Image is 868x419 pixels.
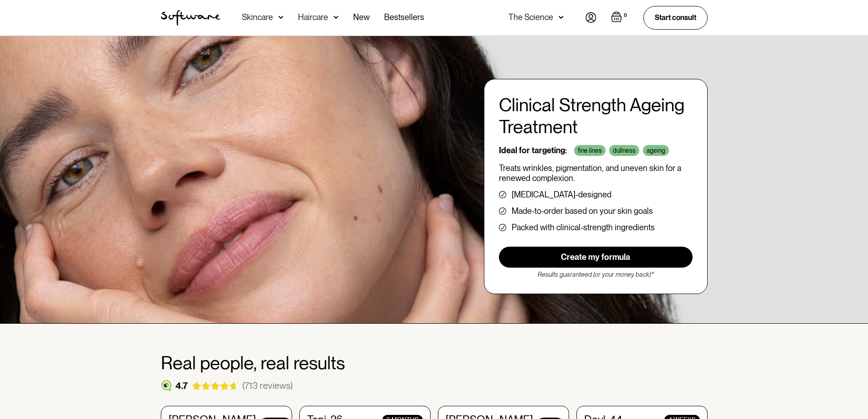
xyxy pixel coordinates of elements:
[161,10,220,26] a: home
[574,145,606,156] div: fine lines
[499,247,693,268] a: Create my formula
[609,145,639,156] div: dullness
[643,145,669,156] div: ageing
[191,382,239,390] img: reviews stars
[499,163,693,183] p: Treats wrinkles, pigmentation, and uneven skin for a renewed complexion.
[278,13,283,22] img: arrow down
[611,11,629,24] a: Open cart
[538,271,654,278] em: Results guaranteed (or your money back)*
[161,380,172,391] img: reviews logo
[499,223,693,232] li: Packed with clinical-strength ingredients
[499,190,693,199] li: [MEDICAL_DATA]-designed
[559,13,564,22] img: arrow down
[622,11,629,20] div: 0
[334,13,339,22] img: arrow down
[499,94,693,138] h1: Clinical Strength Ageing Treatment
[643,6,708,29] a: Start consult
[499,207,693,216] li: Made-to-order based on your skin goals
[161,10,220,26] img: Software Logo
[175,380,188,391] div: 4.7
[499,145,567,155] p: Ideal for targeting:
[508,13,553,22] div: The Science
[242,380,293,391] a: (713 reviews)
[298,13,328,22] div: Haircare
[161,353,708,373] h2: Real people, real results
[242,13,273,22] div: Skincare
